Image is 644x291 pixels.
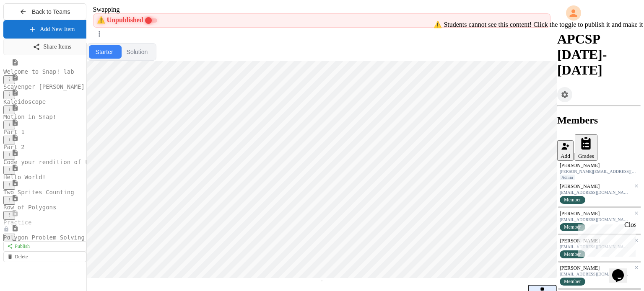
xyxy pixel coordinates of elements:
h2: Members [557,115,641,126]
div: [PERSON_NAME] [560,265,631,271]
span: Row of Polygons [3,204,56,211]
span: Member [564,278,581,285]
div: [PERSON_NAME] [560,211,631,217]
span: Polygon Problem Solving [3,234,85,241]
div: Chat with us now!Close [3,3,58,53]
span: Scavenger [PERSON_NAME] [3,83,85,90]
span: ⚠️ Unpublished [93,16,140,23]
iframe: chat widget [574,221,636,257]
div: Admin [560,175,575,180]
button: Back to Teams [3,3,86,20]
iframe: chat widget [609,258,636,283]
div: [PERSON_NAME] [560,183,631,190]
span: Practice [3,219,31,226]
span: Two Sprites Counting [3,189,74,196]
a: Delete [3,252,86,262]
span: | [574,152,575,159]
div: [PERSON_NAME][EMAIL_ADDRESS][PERSON_NAME][DOMAIN_NAME] [560,169,638,174]
span: Hello World! [3,174,46,180]
h1: APCSP [DATE]-[DATE] [557,31,641,78]
button: Solution [120,45,155,59]
button: Grades [575,134,597,161]
a: Share Items [3,39,101,55]
span: Welcome to Snap! lab [3,68,74,75]
span: Swapping [93,6,120,13]
div: [EMAIL_ADDRESS][DOMAIN_NAME] [560,245,631,249]
span: Part 1 [3,129,25,135]
span: Member [564,251,581,258]
div: My Account [557,3,641,23]
a: Publish [3,241,86,252]
a: Add New Item [3,20,100,39]
div: [PERSON_NAME] [560,238,631,244]
div: [EMAIL_ADDRESS][DOMAIN_NAME] [560,190,631,195]
span: Part 2 [3,144,25,150]
span: Motion in Snap! [3,113,56,120]
button: Add [557,140,574,161]
iframe: Snap! Programming Environment [87,61,558,278]
button: Assignment Settings [557,87,572,102]
span: Member [564,197,581,203]
div: [EMAIL_ADDRESS][DOMAIN_NAME] [560,272,631,276]
div: ⚠️ Students cannot see this content! Click the toggle to publish it and make it visible to your c... [89,13,554,28]
span: Back to Teams [32,8,70,15]
button: Starter [89,45,120,59]
div: [EMAIL_ADDRESS][DOMAIN_NAME] [560,217,631,222]
span: Code your rendition of the Internet [3,159,127,165]
span: Kaleidoscope [3,98,46,105]
span: Member [564,224,581,230]
div: [PERSON_NAME] [560,162,638,169]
